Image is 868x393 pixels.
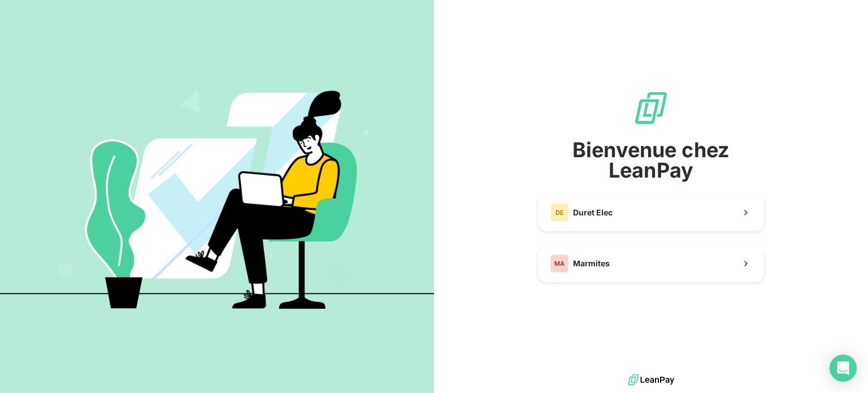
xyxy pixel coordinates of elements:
[628,372,674,388] img: logo
[550,204,568,222] div: DE
[633,90,669,126] img: logo sigle
[573,207,613,218] span: Duret Elec
[550,254,568,273] div: MA
[538,194,764,231] button: DEDuret Elec
[538,140,764,180] span: Bienvenue chez LeanPay
[573,258,610,269] span: Marmites
[538,245,764,282] button: MAMarmites
[830,355,857,382] div: Open Intercom Messenger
